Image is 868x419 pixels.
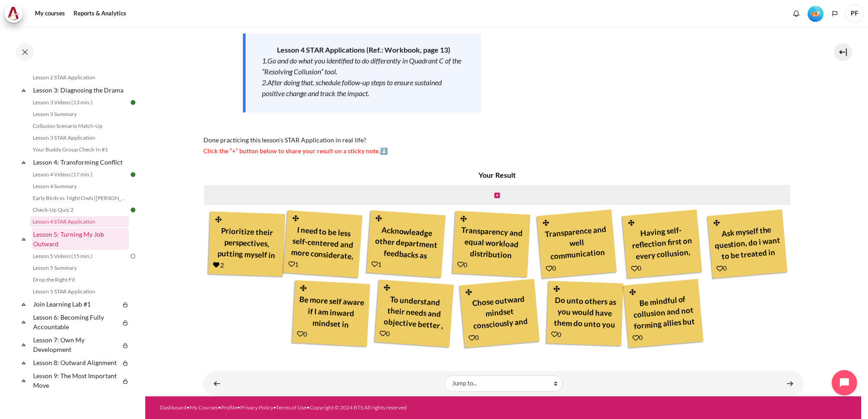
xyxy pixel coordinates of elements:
[160,404,187,411] a: Dashboard
[289,261,296,268] i: Add a Like
[713,221,782,264] div: Ask myself the question, do i want to be treated in such a way
[299,285,307,292] i: Drag and drop this note
[632,332,643,343] div: 0
[297,331,304,337] i: Add a Like
[551,331,557,337] i: Add a Like
[380,291,448,333] div: To understand their needs and objective better , before I react
[30,132,129,143] a: Lesson 3 STAR Application
[628,221,697,264] div: Having self-reflection first on every collusion, check in their needs and communicate transparently
[208,375,226,392] a: ◄ Check-Up Quiz 2
[30,274,129,285] a: Drop the Right Fit
[297,329,307,339] div: 0
[542,219,550,226] i: Drag and drop this note
[375,215,383,222] i: Drag and drop this note
[213,262,219,268] i: Remove your Like
[30,121,129,132] a: Collusion Scenario Match-Up
[32,334,120,356] a: Lesson 7: Own My Development
[292,215,300,222] i: Drag and drop this note
[372,261,379,268] i: Add a Like
[30,286,129,297] a: Lesson 5 STAR Application
[129,171,137,179] img: Done
[552,286,561,292] i: Drag and drop this note
[297,291,365,332] div: Be more self aware if I am inward mindset in handling the situation
[32,370,120,391] a: Lesson 9: The Most Important Move
[494,192,500,199] i: Create new note in this column
[546,263,557,273] div: 0
[30,169,129,180] a: Lesson 4 Videos (17 min.)
[628,289,637,296] i: Drag and drop this note
[30,251,129,262] a: Lesson 5 Videos (15 min.)
[469,335,475,341] i: Add a Like
[716,263,727,273] div: 0
[276,404,306,411] a: Terms of Use
[828,7,842,20] button: Languages
[215,216,223,223] i: Drag and drop this note
[203,170,792,180] h4: Your Result
[32,392,120,404] a: Lesson 10: Outward Influence
[632,335,639,341] i: Add a Like
[627,219,636,226] i: Drag and drop this note
[288,259,299,269] div: 1
[712,219,721,226] i: Drag and drop this note
[262,78,442,97] em: 2.After doing that, schedule follow-up steps to ensure sustained positive change and track the im...
[19,86,28,95] span: Collapse
[19,234,28,244] span: Collapse
[129,206,137,214] img: Done
[213,222,281,262] div: Prioritize their perspectives, putting myself in to their shoes. Make concisous effort to empathize
[32,5,68,23] a: My courses
[30,97,129,108] a: Lesson 3 Videos (13 min.)
[310,404,407,411] a: Copyright © 2024 BTS All rights reserved
[546,265,552,272] i: Add a Like
[203,147,388,155] span: Click the “+” button below to share your result on a sticky note.⬇️
[30,144,129,155] a: Your Buddy Group Check-In #1
[32,356,120,369] a: Lesson 8: Outward Alignment
[781,375,799,392] a: Lesson 5 Videos (15 min.) ►
[30,216,129,227] a: Lesson 4 STAR Application
[30,109,129,120] a: Lesson 3 Summary
[213,260,224,270] div: 2
[32,84,129,96] a: Lesson 3: Diagnosing the Drama
[464,289,473,296] i: Drag and drop this note
[465,290,534,333] div: Chose outward mindset consciously and respect them as a person/ people and NOT OBJECT
[277,45,450,54] strong: Lesson 4 STAR Applications (Ref.: Workbook, page 13)
[716,265,723,272] i: Add a Like
[845,5,863,23] span: PF
[789,7,803,20] div: Show notification window with no new notifications
[32,298,120,310] a: Join Learning Lab #1
[468,332,479,343] div: 0
[551,292,618,331] div: Do unto others as you would have them do unto you
[190,404,218,411] a: My Courses
[30,193,129,204] a: Early Birds vs. Night Owls ([PERSON_NAME]'s Story)
[458,222,525,263] div: Transparency and equal workload distribution among all team members.
[221,404,237,411] a: Profile
[383,284,391,291] i: Drag and drop this note
[845,5,863,23] a: User menu
[30,263,129,273] a: Lesson 5 Summary
[19,394,28,403] span: Collapse
[30,181,129,192] a: Lesson 4 Summary
[19,300,28,309] span: Collapse
[372,221,440,263] div: Acknowleadge other department feedbacks as constructive feedback.
[30,205,129,215] a: Check-Up Quiz 2
[289,221,357,263] div: I need to be less self-centered and more considerate, treating others like how I want to be treated.
[32,156,129,168] a: Lesson 4: Transforming Conflict
[457,261,464,268] i: Add a Like
[804,5,827,22] a: Level #2
[631,263,642,273] div: 0
[129,252,137,260] img: To do
[160,404,542,412] div: • • • • •
[32,228,129,250] a: Lesson 5: Turning My Job Outward
[203,136,366,144] span: Done practicing this lesson’s STAR Application in real life?
[460,215,468,222] i: Drag and drop this note
[551,329,562,339] div: 0
[629,290,698,333] div: Be mindful of collusion and not forming allies but to seek understanding
[457,259,468,269] div: 0
[129,98,137,107] img: Done
[19,158,28,167] span: Collapse
[19,317,28,326] span: Collapse
[631,265,638,272] i: Add a Like
[30,72,129,83] a: Lesson 2 STAR Application
[5,5,27,23] a: Architeck Architeck
[808,6,824,22] img: Level #2
[371,259,382,269] div: 1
